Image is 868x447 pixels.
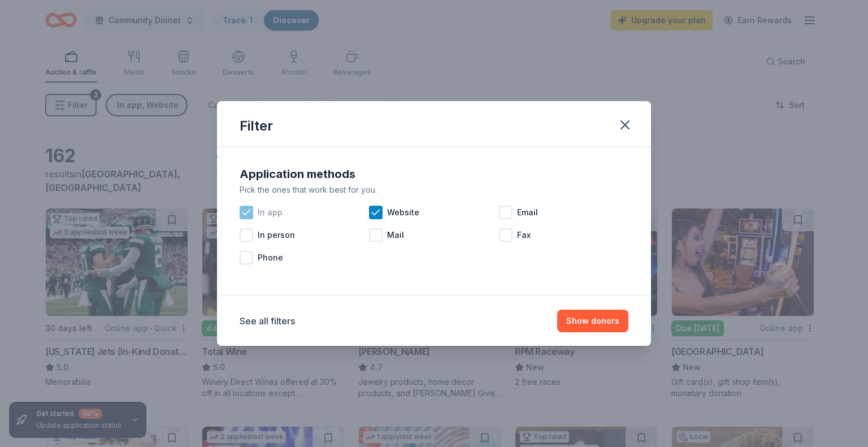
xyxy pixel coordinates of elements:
div: Filter [240,117,273,135]
span: Mail [387,228,404,242]
span: Email [517,206,538,219]
span: Fax [517,228,531,242]
span: In app [258,206,283,219]
span: In person [258,228,295,242]
div: Pick the ones that work best for you. [240,183,628,197]
div: Application methods [240,165,628,183]
span: Website [387,206,419,219]
button: See all filters [240,314,295,328]
button: Show donors [557,310,628,332]
span: Phone [258,251,283,264]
